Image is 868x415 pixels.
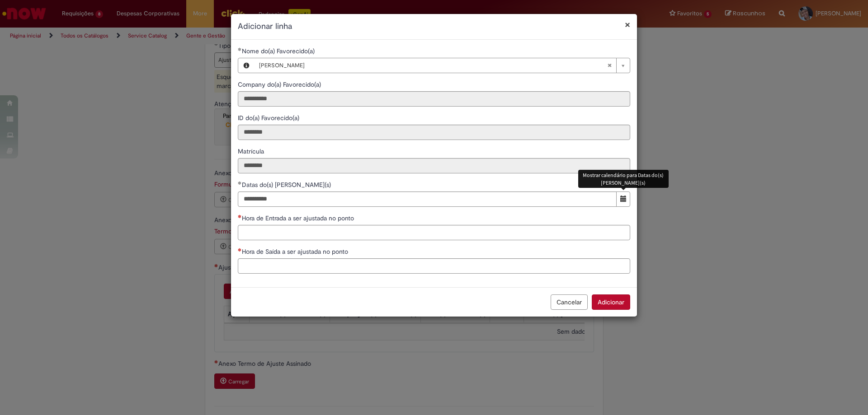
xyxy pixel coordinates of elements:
[238,125,630,140] input: ID do(a) Favorecido(a)
[242,214,356,222] span: Hora de Entrada a ser ajustada no ponto
[616,191,630,207] button: Mostrar calendário para Datas do(s) Ajuste(s)
[259,58,607,73] span: [PERSON_NAME]
[603,58,616,73] abbr: Limpar campo Nome do(a) Favorecido(a)
[578,170,669,188] div: Mostrar calendário para Datas do(s) [PERSON_NAME](s)
[238,191,617,207] input: Datas do(s) Ajuste(s) 26 September 2025 Friday
[242,47,316,55] span: Necessários - Nome do(a) Favorecido(a)
[551,294,588,310] button: Cancelar
[592,294,630,310] button: Adicionar
[238,114,301,122] span: Somente leitura - ID do(a) Favorecido(a)
[238,80,323,89] span: Somente leitura - Company do(a) Favorecido(a)
[238,214,242,218] span: Necessários
[242,247,350,256] span: Hora de Saída a ser ajustada no ponto
[238,181,242,185] span: Obrigatório Preenchido
[242,181,333,189] span: Datas do(s) [PERSON_NAME](s)
[238,91,630,107] input: Company do(a) Favorecido(a)
[238,248,242,252] span: Necessários
[238,21,630,33] h2: Adicionar linha
[255,58,630,73] a: [PERSON_NAME]Limpar campo Nome do(a) Favorecido(a)
[238,225,630,240] input: Hora de Entrada a ser ajustada no ponto
[238,58,255,73] button: Nome do(a) Favorecido(a), Visualizar este registro Mariana dos Santos Silveira
[238,158,630,173] input: Matrícula
[625,20,630,29] button: Fechar modal
[238,258,630,274] input: Hora de Saída a ser ajustada no ponto
[238,47,242,51] span: Obrigatório Preenchido
[238,147,266,155] span: Somente leitura - Matrícula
